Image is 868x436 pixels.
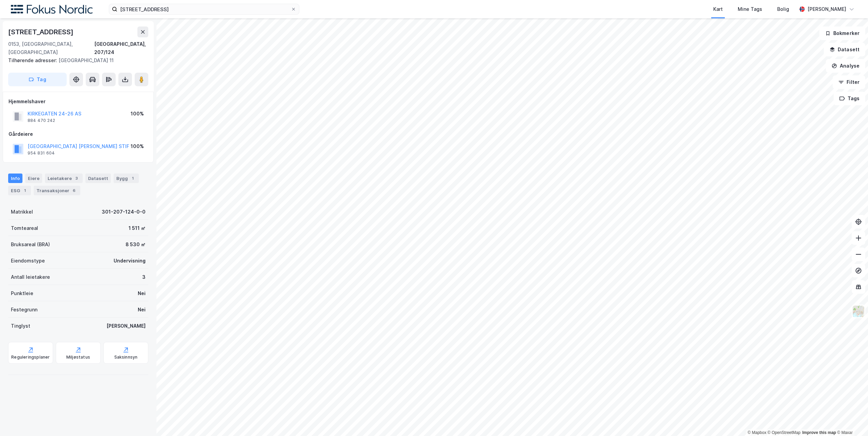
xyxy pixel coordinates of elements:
[131,110,144,118] div: 100%
[833,75,865,89] button: Filter
[819,26,865,40] button: Bokmerker
[8,73,67,86] button: Tag
[126,240,146,249] div: 8 530 ㎡
[71,187,78,194] div: 6
[131,142,144,150] div: 100%
[21,187,28,194] div: 1
[11,289,33,297] div: Punktleie
[9,130,148,138] div: Gårdeiere
[11,5,93,14] img: fokus-nordic-logo.8a93422641609758e4ac.png
[66,355,90,360] div: Miljøstatus
[8,26,75,37] div: [STREET_ADDRESS]
[45,174,83,183] div: Leietakere
[777,5,789,13] div: Bolig
[807,5,846,13] div: [PERSON_NAME]
[94,40,148,56] div: [GEOGRAPHIC_DATA], 207/124
[8,56,143,65] div: [GEOGRAPHIC_DATA] 11
[834,403,868,436] div: Kontrollprogram for chat
[28,118,55,123] div: 884 470 242
[138,289,146,297] div: Nei
[117,4,291,14] input: Søk på adresse, matrikkel, gårdeiere, leietakere eller personer
[114,355,138,360] div: Saksinnsyn
[28,150,55,156] div: 954 831 604
[11,306,37,314] div: Festegrunn
[11,322,30,330] div: Tinglyst
[114,174,139,183] div: Bygg
[102,208,146,216] div: 301-207-124-0-0
[114,257,146,265] div: Undervisning
[73,175,80,182] div: 3
[802,430,836,435] a: Improve this map
[834,92,865,105] button: Tags
[11,224,38,232] div: Tomteareal
[9,97,148,106] div: Hjemmelshaver
[8,186,31,195] div: ESG
[11,257,45,265] div: Eiendomstype
[129,224,146,232] div: 1 511 ㎡
[138,306,146,314] div: Nei
[11,355,50,360] div: Reguleringsplaner
[748,430,766,435] a: Mapbox
[8,40,94,56] div: 0153, [GEOGRAPHIC_DATA], [GEOGRAPHIC_DATA]
[34,186,80,195] div: Transaksjoner
[8,174,22,183] div: Info
[11,208,33,216] div: Matrikkel
[129,175,136,182] div: 1
[8,57,59,63] span: Tilhørende adresser:
[852,305,865,318] img: Z
[11,273,50,281] div: Antall leietakere
[826,59,865,73] button: Analyse
[738,5,762,13] div: Mine Tags
[85,174,111,183] div: Datasett
[11,240,50,249] div: Bruksareal (BRA)
[25,174,42,183] div: Eiere
[106,322,146,330] div: [PERSON_NAME]
[768,430,801,435] a: OpenStreetMap
[713,5,723,13] div: Kart
[834,403,868,436] iframe: Chat Widget
[824,43,865,56] button: Datasett
[142,273,146,281] div: 3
